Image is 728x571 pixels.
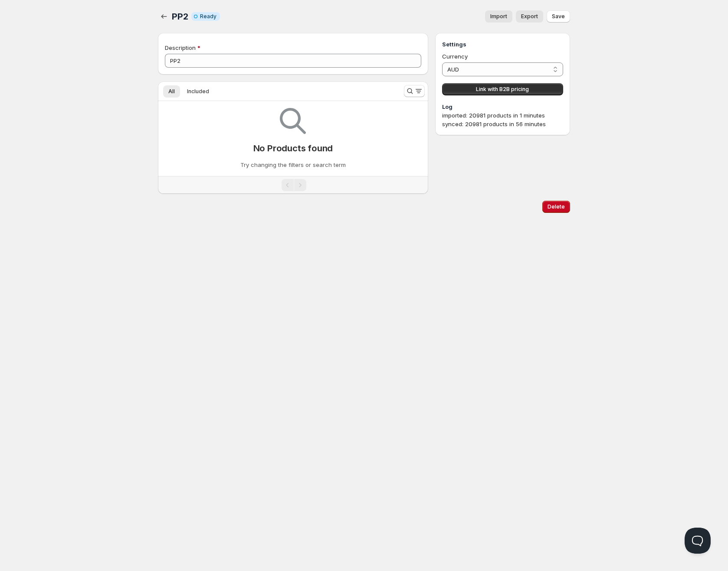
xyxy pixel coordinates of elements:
[172,11,188,22] span: PP2
[548,203,565,210] span: Delete
[516,10,543,23] a: Export
[442,111,563,128] div: imported: 20981 products in 1 minutes synced: 20981 products in 56 minutes
[187,88,209,95] span: Included
[168,88,175,95] span: All
[165,54,421,68] input: Private internal description
[442,40,563,49] h3: Settings
[476,86,529,93] span: Link with B2B pricing
[685,528,711,554] iframe: Help Scout Beacon - Open
[485,10,512,23] button: Import
[547,10,570,23] button: Save
[280,108,306,134] img: Empty search results
[542,201,570,213] button: Delete
[442,83,563,95] button: Link with B2B pricing
[253,143,333,153] p: No Products found
[404,85,425,97] button: Search and filter results
[552,13,565,20] span: Save
[442,102,563,111] h3: Log
[165,44,196,51] span: Description
[158,176,428,194] nav: Pagination
[200,13,216,20] span: Ready
[442,53,468,60] span: Currency
[521,13,538,20] span: Export
[240,160,346,169] p: Try changing the filters or search term
[490,13,507,20] span: Import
